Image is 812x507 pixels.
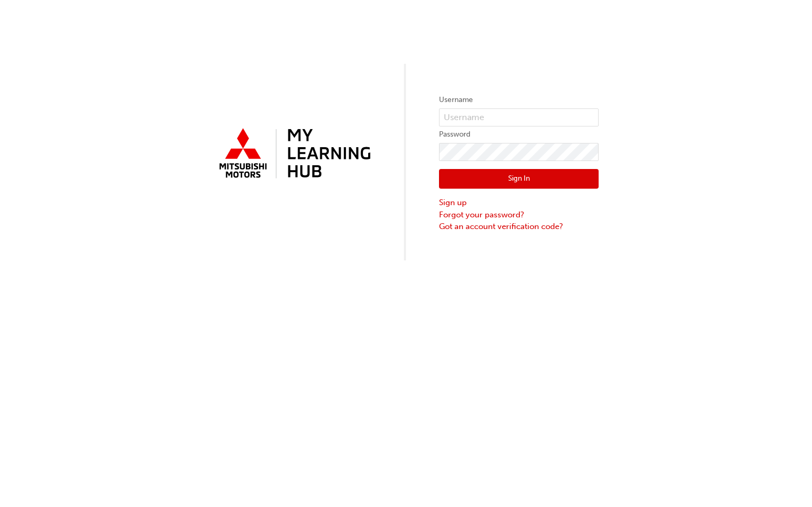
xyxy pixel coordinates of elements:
a: Sign up [439,197,599,209]
a: Forgot your password? [439,209,599,221]
img: mmal [213,124,373,184]
button: Sign In [439,169,599,189]
a: Got an account verification code? [439,221,599,233]
input: Username [439,108,599,126]
label: Username [439,94,599,106]
label: Password [439,128,599,141]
